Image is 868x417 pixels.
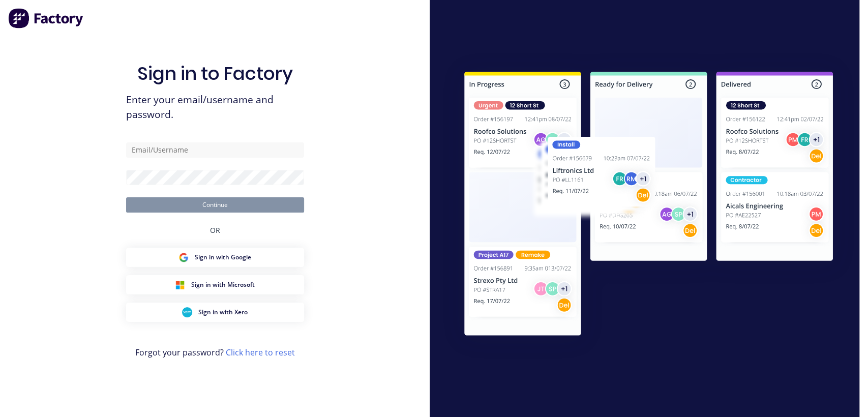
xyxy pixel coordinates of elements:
button: Xero Sign inSign in with Xero [126,303,304,322]
button: Continue [126,197,304,213]
span: Sign in with Microsoft [191,280,255,289]
img: Google Sign in [178,252,189,262]
span: Sign in with Xero [198,308,248,317]
span: Enter your email/username and password. [126,93,304,122]
img: Microsoft Sign in [175,280,185,290]
h1: Sign in to Factory [137,63,293,84]
button: Google Sign inSign in with Google [126,248,304,267]
a: Click here to reset [226,347,295,358]
input: Email/Username [126,142,304,158]
div: OR [210,213,220,248]
span: Forgot your password? [135,346,295,359]
img: Factory [8,8,84,28]
button: Microsoft Sign inSign in with Microsoft [126,275,304,294]
img: Sign in [442,51,855,360]
span: Sign in with Google [195,253,251,262]
img: Xero Sign in [182,307,192,317]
